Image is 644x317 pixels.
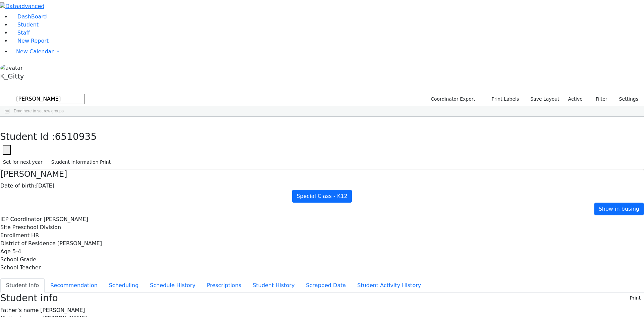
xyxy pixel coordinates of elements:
span: New Calendar [16,48,54,55]
div: [DATE] [0,182,644,190]
label: School Teacher [0,264,41,272]
a: Show in busing [594,203,644,215]
label: IEP Coordinator [0,215,42,223]
label: Father’s name [0,306,39,314]
span: [PERSON_NAME] [44,216,88,222]
a: Staff [11,30,30,36]
label: District of Residence [0,240,56,248]
h4: [PERSON_NAME] [0,169,644,179]
h3: Student info [0,293,58,304]
span: 6510935 [55,131,97,142]
button: Print Labels [484,94,522,104]
button: Student info [0,278,45,293]
button: Recommendation [45,278,103,293]
button: Student Information Print [48,157,114,167]
button: Filter [587,94,610,104]
label: Site [0,223,11,231]
label: Active [565,94,586,104]
button: Settings [610,94,641,104]
a: Special Class - K12 [292,190,352,203]
span: 5-4 [12,248,21,255]
button: Scrapped Data [300,278,352,293]
label: Enrollment [0,231,30,240]
span: [PERSON_NAME] [57,240,102,247]
span: Drag here to set row groups [14,109,64,113]
span: [PERSON_NAME] [40,307,85,313]
button: Print [627,293,644,303]
label: Date of birth: [0,182,36,190]
span: Preschool Division [12,224,61,230]
span: New Report [17,38,49,44]
span: DashBoard [17,13,47,20]
button: Save Layout [527,94,562,104]
span: Show in busing [599,206,639,212]
label: Age [0,248,11,256]
button: Schedule History [144,278,201,293]
a: DashBoard [11,13,47,20]
button: Coordinator Export [426,94,478,104]
button: Student History [247,278,300,293]
span: HR [31,232,39,239]
button: Student Activity History [352,278,427,293]
span: Student [17,21,39,28]
label: School Grade [0,256,36,264]
input: Search [15,94,85,104]
a: New Report [11,38,49,44]
a: Student [11,21,39,28]
button: Scheduling [103,278,144,293]
a: New Calendar [11,45,644,58]
span: Staff [17,30,30,36]
button: Prescriptions [201,278,247,293]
